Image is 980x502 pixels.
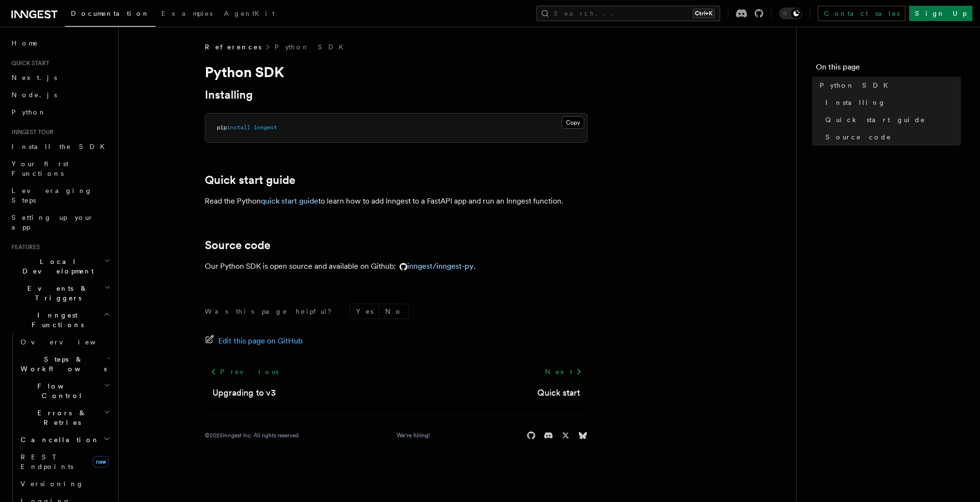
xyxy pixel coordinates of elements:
a: Quick start [537,386,580,399]
a: Install the SDK [8,138,112,155]
a: AgentKit [218,3,280,26]
span: inngest [254,124,277,131]
span: Inngest Functions [8,310,103,330]
a: REST Endpointsnew [17,448,112,475]
span: new [93,456,109,468]
a: Next [539,363,588,380]
span: Versioning [21,480,84,488]
a: Sign Up [909,6,972,21]
h4: On this page [816,61,961,77]
span: Quick start guide [825,115,925,125]
a: Examples [156,3,218,26]
a: Installing [822,94,961,111]
a: Previous [205,363,284,380]
a: Your first Functions [8,155,112,182]
kbd: Ctrl+K [693,9,714,18]
p: Was this page helpful? [205,307,338,316]
span: REST Endpoints [21,453,73,470]
span: Events & Triggers [8,284,104,303]
span: Overview [21,338,119,346]
span: Python SDK [820,80,894,90]
a: quick start guide [261,196,318,205]
a: Python SDK [816,77,961,94]
span: Quick start [8,59,49,67]
span: Setting up your app [11,214,94,231]
a: Leveraging Steps [8,182,112,209]
a: We're hiring! [397,432,430,439]
span: Features [8,243,40,251]
a: Contact sales [818,6,905,21]
span: Python [11,108,46,116]
a: Home [8,34,112,52]
span: Install the SDK [11,143,111,150]
span: References [205,42,261,52]
button: Cancellation [17,431,112,448]
a: Next.js [8,69,112,86]
span: Edit this page on GitHub [218,334,303,348]
span: Next.js [11,74,57,81]
span: Your first Functions [11,160,68,177]
a: Quick start guide [205,173,295,187]
button: Local Development [8,253,112,280]
h1: Python SDK [205,63,588,80]
a: Source code [822,128,961,146]
span: Cancellation [17,435,100,445]
span: Leveraging Steps [11,187,92,204]
button: Steps & Workflows [17,351,112,377]
p: Read the Python to learn how to add Inngest to a FastAPI app and run an Inngest function. [205,194,588,208]
button: Yes [350,304,379,319]
span: Errors & Retries [17,408,104,427]
button: Errors & Retries [17,404,112,431]
button: Copy [562,116,584,129]
span: Node.js [11,91,57,99]
span: Home [11,38,38,48]
span: pip [217,124,227,131]
span: Documentation [71,10,150,17]
a: Source code [205,239,270,252]
a: inngest/inngest-py [396,262,474,271]
button: Events & Triggers [8,280,112,307]
a: Versioning [17,475,112,492]
a: Documentation [65,3,156,27]
a: Python [8,103,112,121]
span: install [227,124,250,131]
p: Our Python SDK is open source and available on Github: . [205,260,588,273]
button: Toggle dark mode [779,8,802,19]
a: Python SDK [275,42,349,52]
a: Edit this page on GitHub [205,334,303,348]
button: Inngest Functions [8,307,112,333]
div: © 2025 Inngest Inc. All rights reserved. [205,432,300,439]
a: Node.js [8,86,112,103]
a: Installing [205,88,253,102]
span: AgentKit [224,10,275,17]
span: Installing [825,98,886,107]
span: Local Development [8,257,104,276]
button: Flow Control [17,377,112,404]
a: Overview [17,333,112,351]
a: Quick start guide [822,111,961,128]
span: Inngest tour [8,128,54,136]
a: Setting up your app [8,209,112,236]
span: Flow Control [17,381,104,400]
button: No [379,304,408,319]
span: Source code [825,132,891,142]
span: Examples [161,10,212,17]
span: Steps & Workflows [17,354,107,374]
a: Upgrading to v3 [212,386,276,399]
button: Search...Ctrl+K [536,6,720,21]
